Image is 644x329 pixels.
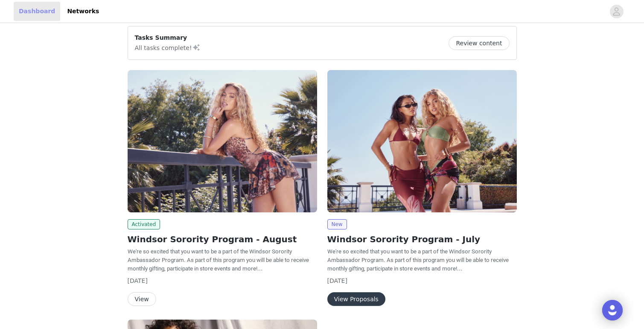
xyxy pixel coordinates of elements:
span: [DATE] [327,277,347,284]
h2: Windsor Sorority Program - July [327,233,517,246]
p: All tasks complete! [135,42,201,53]
button: View Proposals [327,292,385,306]
a: View Proposals [327,296,385,303]
span: We're so excited that you want to be a part of the Windsor Sorority Ambassador Program. As part o... [128,248,309,272]
div: avatar [612,5,621,18]
h2: Windsor Sorority Program - August [128,233,317,246]
p: Tasks Summary [135,33,201,42]
span: Activated [128,219,160,229]
span: New [327,219,347,229]
div: Open Intercom Messenger [602,300,623,320]
a: Networks [62,2,104,21]
button: View [128,292,156,306]
span: We're so excited that you want to be a part of the Windsor Sorority Ambassador Program. As part o... [327,248,509,272]
a: Dashboard [14,2,60,21]
img: Windsor [128,70,317,212]
span: [DATE] [128,277,148,284]
button: Review content [449,36,509,50]
a: View [128,296,156,303]
img: Windsor [327,70,517,212]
